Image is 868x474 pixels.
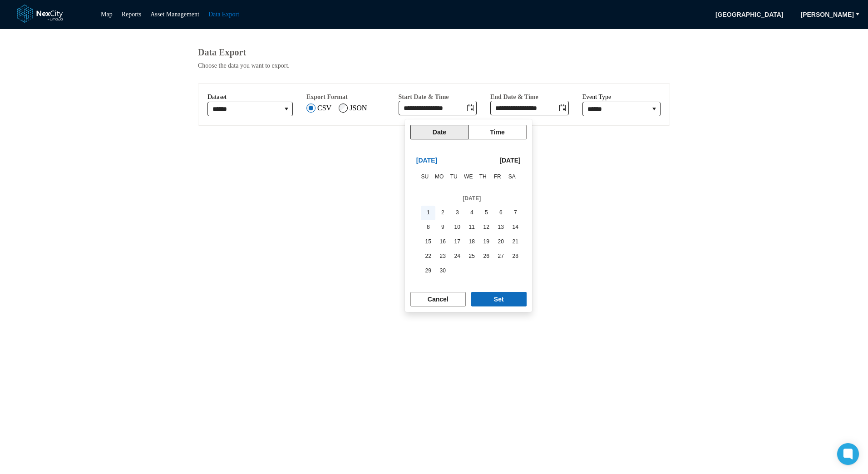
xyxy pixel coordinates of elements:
td: Sunday, June 1, 2025 [421,206,435,220]
td: Friday, June 20, 2025 [493,235,508,249]
button: Set [471,292,527,306]
td: Thursday, June 26, 2025 [479,249,493,264]
button: Date [410,125,469,139]
label: CSV [317,104,331,112]
span: 6 [494,207,507,219]
label: Export Format [306,94,348,100]
span: 14 [509,221,522,234]
td: Friday, June 27, 2025 [493,249,508,264]
td: Wednesday, June 4, 2025 [464,206,479,220]
th: Th [476,169,490,184]
span: [GEOGRAPHIC_DATA] [710,7,789,22]
span: Date [433,128,446,137]
span: 17 [451,236,464,248]
label: JSON [350,104,367,112]
span: 28 [509,250,522,263]
span: 27 [494,250,507,263]
button: [PERSON_NAME] [795,7,860,22]
span: 24 [451,250,464,263]
td: Thursday, June 19, 2025 [479,235,493,249]
td: Tuesday, June 10, 2025 [450,220,464,235]
span: 1 [422,207,434,219]
td: Wednesday, June 11, 2025 [464,220,479,235]
td: Thursday, June 5, 2025 [479,206,493,220]
span: Cancel [428,295,449,304]
td: Monday, June 30, 2025 [435,264,450,278]
span: 10 [451,221,464,234]
span: 19 [480,236,493,248]
label: End Date & Time [490,94,538,100]
span: 15 [422,236,434,248]
td: Saturday, June 28, 2025 [508,249,523,264]
input: CSV [306,104,316,113]
button: Toggle date-time selector [464,101,476,115]
td: Monday, June 23, 2025 [435,249,450,264]
td: Saturday, June 14, 2025 [508,220,523,235]
td: Sunday, June 22, 2025 [421,249,435,264]
input: JSON [339,104,348,113]
a: Map [101,11,113,18]
td: Sunday, June 15, 2025 [421,235,435,249]
label: Event Type [582,93,612,102]
th: Tu [447,169,461,184]
td: Friday, June 6, 2025 [493,206,508,220]
span: 29 [422,265,434,277]
span: 2 [436,207,449,219]
a: Asset Management [150,11,199,18]
span: 22 [422,250,434,263]
span: 23 [436,250,449,263]
th: Su [418,169,432,184]
td: Wednesday, June 18, 2025 [464,235,479,249]
td: Monday, June 16, 2025 [435,235,450,249]
span: 25 [465,250,478,263]
a: Reports [122,11,142,18]
th: We [461,169,476,184]
label: Dataset [207,93,227,102]
span: 30 [436,265,449,277]
span: 7 [509,207,522,219]
span: 21 [509,236,522,248]
td: Saturday, June 21, 2025 [508,235,523,249]
span: 26 [480,250,493,263]
span: 18 [465,236,478,248]
span: 20 [494,236,507,248]
td: Tuesday, June 3, 2025 [450,206,464,220]
label: Start Date & Time [399,94,449,100]
button: expand combobox [648,102,660,116]
td: Tuesday, June 24, 2025 [450,249,464,264]
div: Choose the data you want to export. [198,62,670,69]
td: Sunday, June 29, 2025 [421,264,435,278]
button: [DATE] [493,153,526,168]
td: Thursday, June 12, 2025 [479,220,493,235]
span: 13 [494,221,507,234]
td: Sunday, June 8, 2025 [421,220,435,235]
span: 12 [480,221,493,234]
span: [PERSON_NAME] [801,10,854,19]
span: Time [490,128,504,137]
span: 8 [422,221,434,234]
a: Data Export [208,11,239,18]
button: expand combobox [281,102,292,116]
th: Sa [505,169,519,184]
span: 16 [436,236,449,248]
button: Time [468,125,527,139]
div: Data Export [198,47,670,58]
span: [DATE] [416,156,437,165]
th: Mo [432,169,447,184]
span: 3 [451,207,464,219]
th: [DATE] [421,191,523,206]
span: 5 [480,207,493,219]
span: 9 [436,221,449,234]
span: 11 [465,221,478,234]
td: Friday, June 13, 2025 [493,220,508,235]
span: 4 [465,207,478,219]
button: Cancel [410,292,466,306]
button: [DATE] [410,153,443,168]
td: Saturday, June 7, 2025 [508,206,523,220]
td: Monday, June 2, 2025 [435,206,450,220]
span: Set [494,295,504,304]
td: Tuesday, June 17, 2025 [450,235,464,249]
th: Fr [490,169,505,184]
td: Monday, June 9, 2025 [435,220,450,235]
span: [DATE] [499,156,520,165]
